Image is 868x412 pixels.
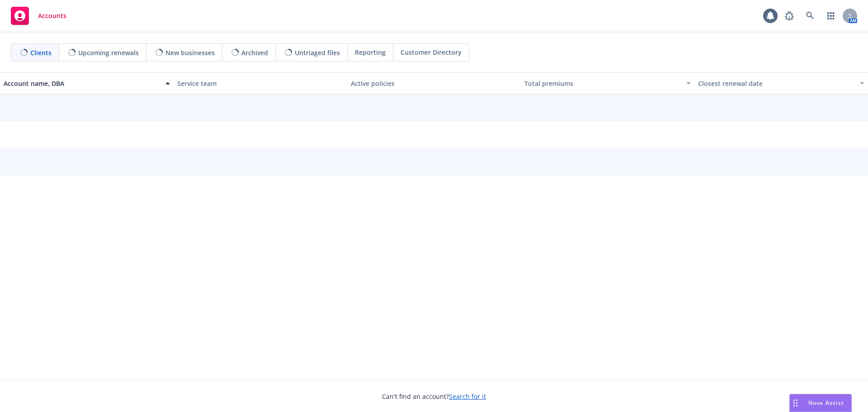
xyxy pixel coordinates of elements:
div: Closest renewal date [698,79,854,88]
div: Active policies [351,79,517,88]
div: Drag to move [790,394,801,412]
span: Accounts [38,12,66,19]
div: Account name, DBA [4,79,160,88]
span: Archived [241,48,268,57]
a: Switch app [822,7,840,25]
div: Service team [177,79,344,88]
a: Search for it [449,392,486,401]
button: Closest renewal date [694,72,868,94]
div: Total premiums [524,79,681,88]
button: Active policies [347,72,521,94]
span: Can't find an account? [382,392,486,401]
span: Reporting [355,47,386,57]
button: Service team [174,72,347,94]
a: Accounts [7,3,70,28]
span: Customer Directory [401,47,462,57]
button: Nova Assist [789,394,852,412]
span: Clients [30,48,52,57]
span: Nova Assist [808,399,844,407]
span: Upcoming renewals [78,48,139,57]
button: Total premiums [521,72,694,94]
a: Search [801,7,819,25]
span: Untriaged files [295,48,340,57]
span: New businesses [165,48,215,57]
a: Report a Bug [780,7,798,25]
